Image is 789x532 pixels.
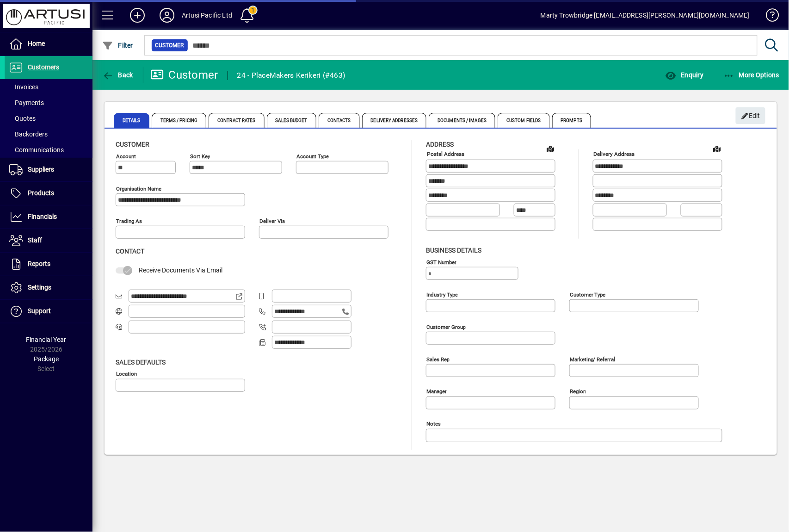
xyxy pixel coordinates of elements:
span: Business details [426,247,481,254]
button: Profile [152,7,182,24]
span: Products [28,189,54,197]
span: Suppliers [28,166,54,173]
mat-label: Customer group [426,323,466,330]
div: Marty Trowbridge [EMAIL_ADDRESS][PERSON_NAME][DOMAIN_NAME] [541,8,750,23]
span: Support [28,307,51,315]
a: Products [5,182,92,205]
span: Address [426,141,454,148]
a: Backorders [5,126,92,142]
span: Terms / Pricing [152,113,207,128]
span: Quotes [9,115,36,122]
span: Filter [102,42,133,49]
span: Receive Documents Via Email [139,266,222,274]
mat-label: Region [570,388,586,395]
span: Contact [116,247,144,255]
a: Communications [5,142,92,158]
mat-label: Sort key [190,153,210,160]
span: Staff [28,236,42,244]
mat-label: Customer type [570,291,606,297]
span: Sales Budget [267,113,316,128]
a: Settings [5,276,92,299]
span: Package [34,355,59,363]
a: Quotes [5,111,92,126]
span: Customers [28,63,59,71]
mat-label: Account [116,153,136,160]
a: Invoices [5,79,92,95]
mat-label: Account Type [296,153,329,160]
span: Customer [116,141,149,148]
a: Reports [5,253,92,276]
span: Backorders [9,130,48,138]
button: Edit [736,107,765,124]
a: Support [5,300,92,323]
button: Filter [100,37,136,54]
div: Customer [150,68,218,82]
a: Financials [5,205,92,229]
span: Financials [28,213,57,220]
mat-label: Industry type [426,291,458,297]
button: Enquiry [663,67,706,83]
a: View on map [543,141,558,156]
span: Documents / Images [429,113,495,128]
span: Contacts [319,113,360,128]
mat-label: Sales rep [426,356,450,362]
span: Customer [155,41,184,50]
mat-label: Manager [426,388,447,395]
span: Contract Rates [209,113,264,128]
a: Payments [5,95,92,111]
app-page-header-button: Back [92,67,143,83]
button: More Options [721,67,782,83]
span: Reports [28,260,50,267]
mat-label: Marketing/ Referral [570,356,616,362]
span: Sales defaults [116,359,166,366]
span: Invoices [9,83,38,91]
div: 24 - PlaceMakers Kerikeri (#463) [237,68,345,83]
span: Settings [28,284,51,291]
a: Home [5,32,92,56]
span: Details [114,113,149,128]
mat-label: Trading as [116,218,142,224]
span: Custom Fields [498,113,549,128]
mat-label: Notes [426,421,441,427]
a: Staff [5,229,92,252]
span: Financial Year [26,336,67,343]
div: Artusi Pacific Ltd [182,8,232,23]
mat-label: GST Number [426,259,456,265]
mat-label: Location [116,371,137,377]
a: View on map [710,141,725,156]
span: Delivery Addresses [362,113,427,128]
span: Home [28,40,45,47]
mat-label: Organisation name [116,186,161,192]
span: More Options [723,71,780,79]
span: Communications [9,146,64,154]
mat-label: Deliver via [259,218,285,224]
span: Payments [9,99,44,106]
span: Prompts [552,113,592,128]
button: Add [123,7,152,24]
a: Knowledge Base [759,2,777,32]
button: Back [100,67,136,83]
span: Back [102,71,133,79]
span: Edit [741,108,761,124]
span: Enquiry [665,71,703,79]
a: Suppliers [5,158,92,181]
